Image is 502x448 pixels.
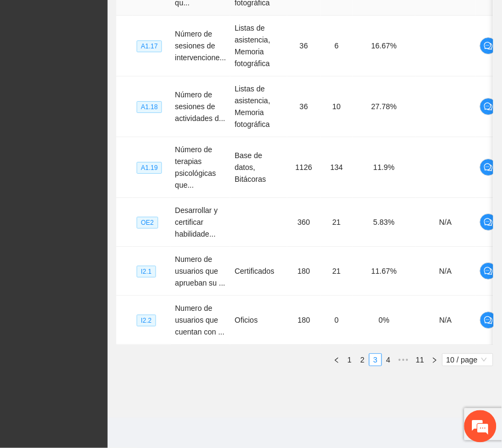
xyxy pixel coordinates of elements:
button: right [428,353,441,366]
span: left [334,357,340,364]
td: N/A [415,198,476,247]
td: 0% [353,296,416,345]
td: 6 [321,16,353,76]
span: ••• [395,353,412,366]
button: comment [480,98,497,115]
li: 2 [356,353,369,366]
td: 360 [287,198,321,247]
textarea: Escriba su mensaje y pulse “Intro” [5,294,205,331]
td: 180 [287,247,321,296]
a: 11 [413,354,428,366]
span: Número de sesiones de actividades d... [175,90,225,123]
td: Base de datos, Bitácoras [230,137,287,198]
span: Desarrollar y certificar habilidade... [175,206,217,238]
td: 27.78% [353,76,416,137]
a: 3 [370,354,381,366]
span: OE2 [137,217,158,229]
button: comment [480,159,497,176]
li: Previous Page [330,353,343,366]
li: 11 [412,353,428,366]
td: Listas de asistencia, Memoria fotográfica [230,16,287,76]
li: 3 [369,353,382,366]
button: comment [480,214,497,231]
span: Numero de usuarios que aprueban su ... [175,255,225,287]
td: 11.9% [353,137,416,198]
td: 21 [321,247,353,296]
div: Minimizar ventana de chat en vivo [176,5,202,31]
button: comment [480,262,497,280]
div: Chatee con nosotros ahora [56,55,181,69]
td: 180 [287,296,321,345]
li: Next Page [428,353,441,366]
a: 1 [344,354,356,366]
button: comment [480,37,497,54]
td: 36 [287,76,321,137]
span: Número de terapias psicológicas que... [175,145,216,189]
span: Estamos en línea. [62,144,149,252]
span: A1.18 [137,101,162,113]
span: right [432,357,438,364]
td: 11.67% [353,247,416,296]
span: A1.19 [137,162,162,174]
span: 10 / page [447,354,489,366]
td: 36 [287,16,321,76]
a: 4 [383,354,394,366]
td: 16.67% [353,16,416,76]
td: 1126 [287,137,321,198]
li: 4 [382,353,395,366]
td: 21 [321,198,353,247]
div: Page Size [442,353,493,366]
button: comment [480,311,497,329]
td: 0 [321,296,353,345]
li: 1 [343,353,356,366]
td: 134 [321,137,353,198]
button: left [330,353,343,366]
td: N/A [415,296,476,345]
a: 2 [357,354,369,366]
td: Listas de asistencia, Memoria fotográfica [230,76,287,137]
td: Certificados [230,247,287,296]
td: Oficios [230,296,287,345]
td: 10 [321,76,353,137]
td: N/A [415,247,476,296]
li: Next 5 Pages [395,353,412,366]
span: Número de sesiones de intervencione... [175,30,226,62]
span: Numero de usuarios que cuentan con ... [175,304,224,336]
span: I2.2 [137,315,156,326]
span: I2.1 [137,266,156,278]
span: A1.17 [137,40,162,52]
td: 5.83% [353,198,416,247]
